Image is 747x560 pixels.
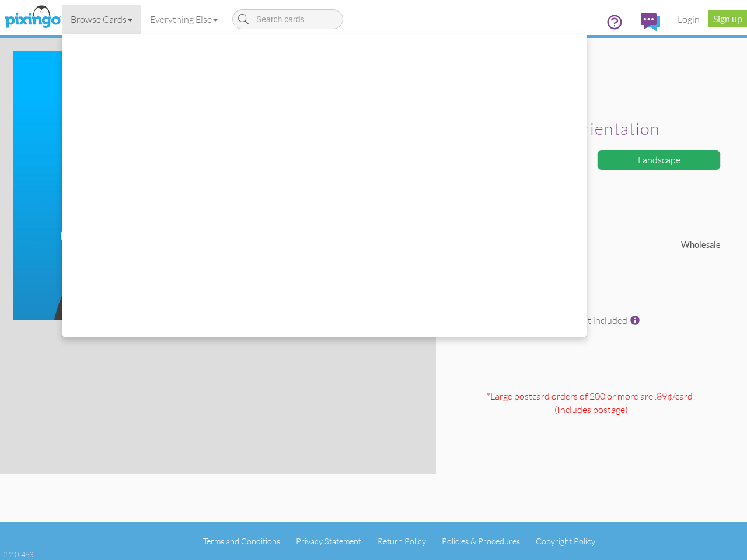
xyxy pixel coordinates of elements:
a: Return Policy [378,536,426,546]
h2: Select orientation [459,120,718,138]
a: Everything Else [141,5,226,34]
a: Policies & Procedures [442,536,520,546]
a: Sign up [708,10,747,27]
div: Postage not included [445,314,738,384]
div: *Large postcard orders of 200 or more are .89¢/card! (Includes postage ) [445,390,738,473]
a: Login [669,5,708,34]
div: Landscape [597,150,721,170]
img: comments.svg [641,13,660,31]
img: create-your-own-landscape.jpg [13,51,423,320]
a: Privacy Statement [296,536,361,546]
img: pixingo logo [2,3,64,32]
div: Wholesale [591,239,729,251]
iframe: Chat [746,559,747,560]
a: Browse Cards [62,5,141,34]
a: Terms and Conditions [203,536,280,546]
div: 2.2.0-463 [3,549,33,559]
input: Search cards [232,9,343,29]
a: Copyright Policy [536,536,595,546]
